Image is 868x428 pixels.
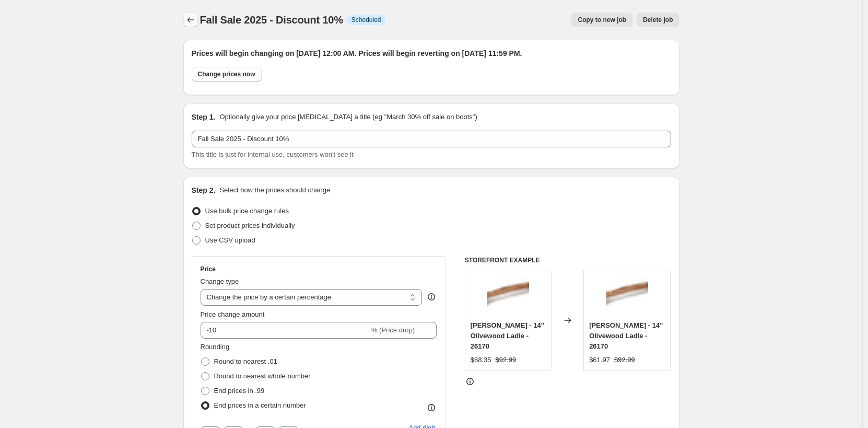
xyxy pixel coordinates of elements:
span: Change type [201,277,239,285]
span: Price change amount [201,310,265,318]
span: End prices in .99 [214,387,265,395]
h2: Step 1. [192,112,216,122]
span: Round to nearest .01 [214,357,277,365]
div: help [426,292,437,302]
span: End prices in a certain number [214,401,306,409]
div: $68.35 [471,355,491,365]
img: Berard-14-Olivewood-Ladle-26170_80x.jpg [487,275,529,317]
span: Use bulk price change rules [205,207,289,215]
span: Set product prices individually [205,222,295,229]
span: This title is just for internal use, customers won't see it [192,151,354,158]
strike: $92.99 [496,355,517,365]
span: Rounding [201,343,230,351]
span: % (Price drop) [371,326,415,334]
button: Delete job [637,13,679,27]
img: Berard-14-Olivewood-Ladle-26170_80x.jpg [606,275,648,317]
input: 30% off holiday sale [192,131,671,147]
span: [PERSON_NAME] - 14" Olivewood Ladle - 26170 [471,321,544,350]
p: Optionally give your price [MEDICAL_DATA] a title (eg "March 30% off sale on boots") [219,112,477,122]
span: Scheduled [351,16,381,24]
button: Copy to new job [571,13,632,27]
h2: Prices will begin changing on [DATE] 12:00 AM. Prices will begin reverting on [DATE] 11:59 PM. [192,48,671,59]
span: Use CSV upload [205,236,255,244]
input: -15 [201,322,369,339]
span: Delete job [643,16,673,24]
span: Round to nearest whole number [214,372,311,380]
button: Change prices now [192,67,262,82]
button: Price change jobs [183,13,198,27]
span: [PERSON_NAME] - 14" Olivewood Ladle - 26170 [589,321,663,350]
div: $61.97 [589,355,610,365]
h3: Price [201,265,216,273]
strike: $92.99 [614,355,635,365]
span: Fall Sale 2025 - Discount 10% [200,14,343,26]
h6: STOREFRONT EXAMPLE [465,256,671,264]
h2: Step 2. [192,185,216,195]
p: Select how the prices should change [219,185,330,195]
span: Copy to new job [578,16,626,24]
span: Change prices now [198,70,255,78]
